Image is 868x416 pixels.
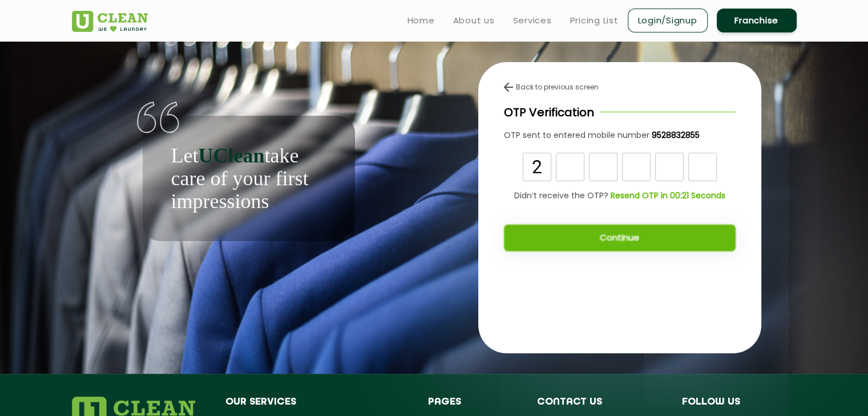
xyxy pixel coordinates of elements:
span: OTP sent to entered mobile number [504,129,649,141]
a: About us [453,14,495,27]
img: quote-img [137,101,180,133]
b: UClean [198,144,264,167]
p: OTP Verification [504,104,594,121]
a: Home [407,14,435,27]
a: Resend OTP in 00:21 Seconds [608,190,725,202]
span: Didn’t receive the OTP? [514,190,608,202]
div: Back to previous screen [504,82,736,92]
a: Franchise [717,9,797,32]
p: Let take care of your first impressions [171,144,326,213]
a: 9528832855 [649,129,700,141]
b: Resend OTP in 00:21 Seconds [611,190,725,201]
img: back-arrow.svg [504,83,513,92]
a: Services [513,14,552,27]
a: Login/Signup [628,9,708,32]
b: 9528832855 [652,129,700,141]
a: Pricing List [570,14,619,27]
img: UClean Laundry and Dry Cleaning [72,11,148,32]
